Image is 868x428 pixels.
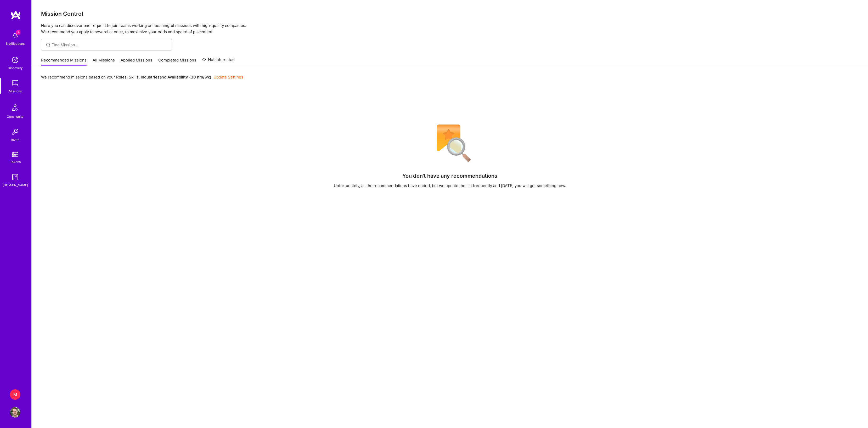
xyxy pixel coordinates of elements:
input: Find Mission... [52,42,168,48]
img: guide book [10,172,20,182]
img: Invite [10,127,20,137]
div: [DOMAIN_NAME] [3,182,28,188]
div: Invite [11,137,19,143]
div: M [10,389,20,400]
b: Roles [116,75,127,80]
a: All Missions [93,57,115,66]
a: User Avatar [9,407,22,418]
b: Availability (30 hrs/wk) [167,75,211,80]
a: Update Settings [213,75,243,80]
a: Recommended Missions [41,57,87,66]
div: Discovery [8,65,23,71]
span: 7 [16,30,20,35]
img: tokens [12,152,18,157]
b: Skills [129,75,139,80]
p: Here you can discover and request to join teams working on meaningful missions with high-quality ... [41,22,859,35]
img: discovery [10,55,20,65]
div: Community [7,114,24,119]
p: We recommend missions based on your , , and . [41,74,243,80]
div: Tokens [10,159,21,165]
img: bell [10,30,20,41]
h3: Mission Control [41,10,859,17]
div: Unfortunately, all the recommendations have ended, but we update the list frequently and [DATE] y... [334,183,566,188]
img: logo [10,10,21,20]
img: User Avatar [10,407,20,418]
img: No Results [428,121,472,166]
img: teamwork [10,78,20,88]
h4: You don't have any recommendations [402,173,497,179]
b: Industries [141,75,160,80]
div: Notifications [6,41,25,46]
div: Missions [9,88,22,94]
i: icon SearchGrey [45,42,51,48]
img: Community [9,101,21,114]
a: Completed Missions [158,57,196,66]
a: Not Interested [202,57,235,66]
a: M [9,389,22,400]
a: Applied Missions [121,57,152,66]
